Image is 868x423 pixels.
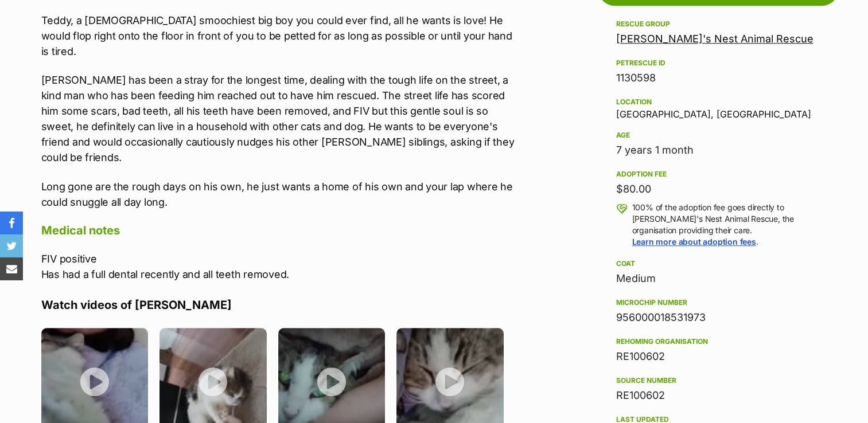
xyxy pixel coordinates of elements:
[616,170,820,179] div: Adoption fee
[616,298,820,307] div: Microchip number
[41,251,515,282] p: FIV positive Has had a full dental recently and all teeth removed.
[616,259,820,268] div: Coat
[41,297,515,312] h4: Watch videos of [PERSON_NAME]
[41,13,515,59] p: Teddy, a [DEMOGRAPHIC_DATA] smoochiest big boy you could ever find, all he wants is love! He woul...
[616,58,820,68] div: PetRescue ID
[616,376,820,385] div: Source number
[616,33,813,45] a: [PERSON_NAME]'s Nest Animal Rescue
[41,223,515,238] h4: Medical notes
[616,181,820,197] div: $80.00
[616,337,820,346] div: Rehoming organisation
[616,310,820,326] div: 956000018531973
[616,142,820,158] div: 7 years 1 month
[616,97,820,107] div: Location
[616,271,820,287] div: Medium
[616,70,820,86] div: 1130598
[616,131,820,140] div: Age
[41,72,515,165] p: [PERSON_NAME] has been a stray for the longest time, dealing with the tough life on the street, a...
[632,202,820,248] p: 100% of the adoption fee goes directly to [PERSON_NAME]'s Nest Animal Rescue, the organisation pr...
[616,19,820,29] div: Rescue group
[632,237,756,246] a: Learn more about adoption fees
[41,179,515,210] p: Long gone are the rough days on his own, he just wants a home of his own and your lap where he co...
[616,387,820,404] div: RE100602
[616,348,820,365] div: RE100602
[616,95,820,119] div: [GEOGRAPHIC_DATA], [GEOGRAPHIC_DATA]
